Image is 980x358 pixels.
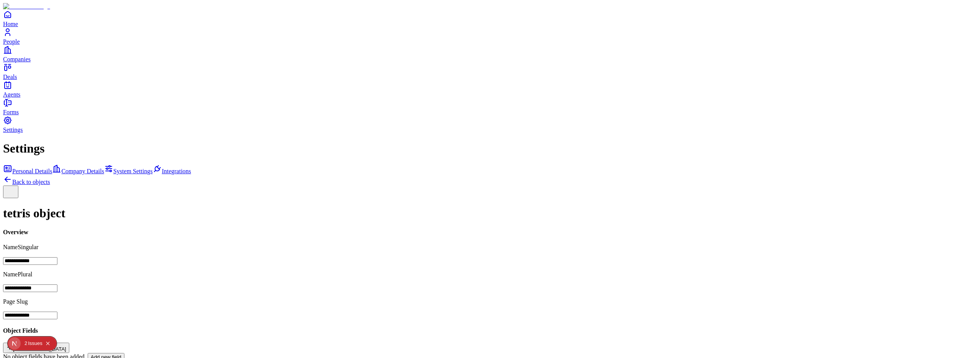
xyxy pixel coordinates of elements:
p: Name [3,244,977,251]
a: Agents [3,80,977,98]
p: Name [3,271,977,278]
span: Agents [3,91,20,98]
a: Companies [3,45,977,62]
span: Personal Details [12,168,52,174]
img: Item Brain Logo [3,3,50,10]
span: Settings [3,126,23,133]
span: Integrations [162,168,191,174]
h1: tetris object [3,206,977,220]
span: Forms [3,109,19,115]
a: Personal Details [3,168,52,174]
a: Deals [3,63,977,80]
span: System Settings [113,168,153,174]
a: Back to objects [3,179,50,185]
h1: Settings [3,141,977,156]
a: Company Details [52,168,104,174]
a: System Settings [104,168,153,174]
h4: Overview [3,229,977,236]
a: Home [3,10,977,27]
span: Plural [18,271,32,278]
span: Companies [3,56,31,62]
span: Company Details [61,168,104,174]
span: Home [3,21,18,27]
a: People [3,28,977,45]
a: Integrations [153,168,191,174]
span: Singular [18,244,38,250]
span: Deals [3,74,17,80]
a: Forms [3,98,977,115]
button: [GEOGRAPHIC_DATA] [3,343,69,353]
span: People [3,38,20,45]
a: Settings [3,116,977,133]
p: Page Slug [3,298,977,305]
h4: Object Fields [3,327,977,334]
